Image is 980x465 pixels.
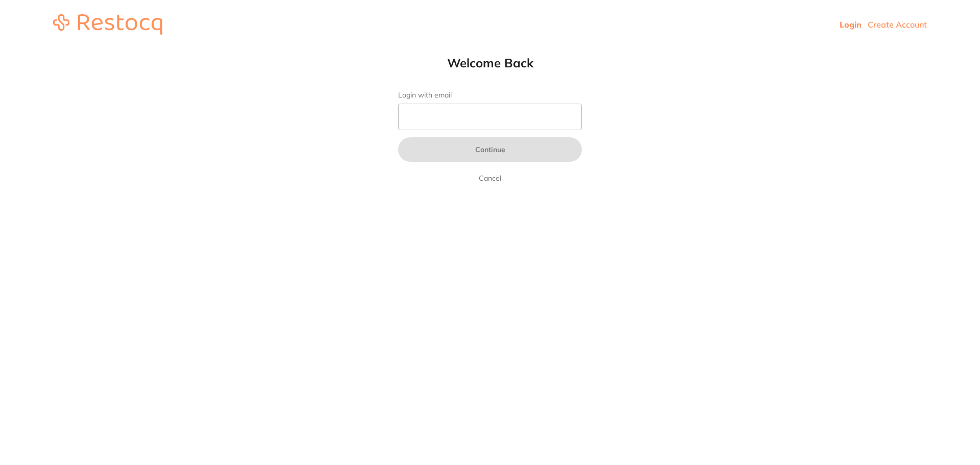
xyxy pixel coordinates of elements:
h1: Welcome Back [378,55,602,70]
img: restocq_logo.svg [53,14,162,35]
button: Continue [398,137,582,162]
a: Cancel [477,172,503,184]
a: Login [840,19,862,30]
label: Login with email [398,91,582,100]
a: Create Account [868,19,927,30]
